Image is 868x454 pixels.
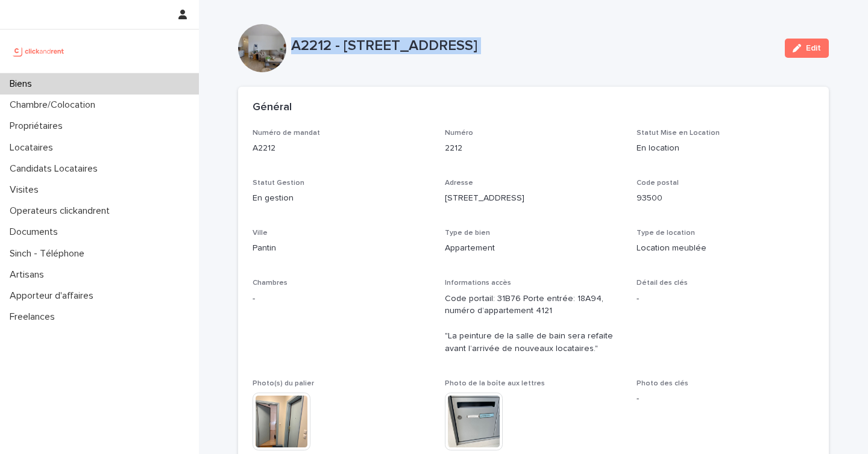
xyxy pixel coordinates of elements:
[253,142,430,155] p: A2212
[445,242,623,255] p: Appartement
[5,290,103,302] p: Apporteur d'affaires
[5,269,54,281] p: Artisans
[637,142,814,155] p: En location
[637,242,814,255] p: Location meublée
[445,179,473,187] span: Adresse
[253,129,320,137] span: Numéro de mandat
[253,192,430,205] p: En gestion
[445,142,623,155] p: 2212
[5,163,107,175] p: Candidats Locataires
[253,380,314,387] span: Photo(s) du palier
[5,226,68,238] p: Documents
[253,179,304,187] span: Statut Gestion
[445,129,473,137] span: Numéro
[5,184,48,196] p: Visites
[253,293,430,305] p: -
[806,44,821,52] span: Edit
[253,279,288,287] span: Chambres
[10,39,68,63] img: UCB0brd3T0yccxBKYDjQ
[637,129,720,137] span: Statut Mise en Location
[445,279,511,287] span: Informations accès
[445,192,623,205] p: [STREET_ADDRESS]
[5,142,63,154] p: Locataires
[637,229,695,237] span: Type de location
[637,192,814,205] p: 93500
[445,293,623,355] p: Code portail: 31B76 Porte entrée: 18A94, numéro d’appartement 4121 "La peinture de la salle de ba...
[637,279,688,287] span: Détail des clés
[445,229,490,237] span: Type de bien
[253,229,268,237] span: Ville
[5,99,105,111] p: Chambre/Colocation
[291,37,775,55] p: A2212 - [STREET_ADDRESS]
[5,120,72,132] p: Propriétaires
[637,380,688,387] span: Photo des clés
[785,39,829,58] button: Edit
[253,101,292,114] h2: Général
[637,179,679,187] span: Code postal
[445,380,545,387] span: Photo de la boîte aux lettres
[253,242,430,255] p: Pantin
[5,248,94,260] p: Sinch - Téléphone
[637,393,814,405] p: -
[5,311,64,323] p: Freelances
[5,78,42,90] p: Biens
[5,205,119,217] p: Operateurs clickandrent
[637,293,814,305] p: -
